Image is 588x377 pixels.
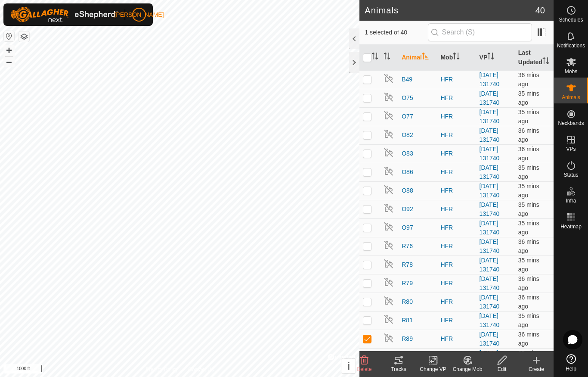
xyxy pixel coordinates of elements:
a: [DATE] 131740 [480,90,500,106]
img: Gallagher Logo [10,7,118,22]
div: Create [519,365,554,373]
div: HFR [440,279,472,288]
div: HFR [440,205,472,214]
th: Mob [437,45,476,71]
button: + [4,45,14,56]
span: 12 Aug 2025 at 10:32 am [518,146,539,162]
img: returning off [384,296,394,306]
img: returning off [384,184,394,195]
p-sorticon: Activate to sort [422,54,429,61]
span: O86 [402,168,413,177]
img: returning off [384,73,394,84]
a: [DATE] 131740 [480,220,500,236]
a: Privacy Policy [146,366,178,374]
a: [DATE] 131740 [480,349,500,365]
span: R76 [402,242,413,251]
img: returning off [384,129,394,139]
a: Help [554,351,588,375]
p-sorticon: Activate to sort [542,59,549,65]
span: 12 Aug 2025 at 10:32 am [518,331,539,347]
span: Neckbands [558,121,584,126]
a: [DATE] 131740 [480,257,500,273]
img: returning off [384,333,394,343]
th: Animal [398,45,437,71]
button: Map Layers [19,31,29,42]
span: 12 Aug 2025 at 10:33 am [518,349,539,365]
span: 12 Aug 2025 at 10:32 am [518,201,539,217]
div: HFR [440,168,472,177]
h2: Animals [365,5,535,16]
div: Change VP [416,365,450,373]
p-sorticon: Activate to sort [384,54,390,61]
span: 12 Aug 2025 at 10:32 am [518,164,539,180]
span: 12 Aug 2025 at 10:32 am [518,312,539,328]
span: O83 [402,149,413,158]
span: Animals [562,95,580,100]
span: 12 Aug 2025 at 10:32 am [518,72,539,87]
img: returning off [384,259,394,269]
a: [DATE] 131740 [480,312,500,328]
span: Help [566,366,576,371]
span: 12 Aug 2025 at 10:32 am [518,127,539,143]
span: 12 Aug 2025 at 10:32 am [518,294,539,310]
p-sorticon: Activate to sort [487,54,494,61]
div: HFR [440,316,472,325]
a: [DATE] 131740 [480,331,500,347]
img: returning off [384,92,394,102]
span: 12 Aug 2025 at 10:32 am [518,220,539,236]
span: R78 [402,260,413,269]
span: R79 [402,279,413,288]
div: HFR [440,131,472,140]
span: O88 [402,186,413,195]
span: O75 [402,93,413,103]
span: B49 [402,75,412,84]
img: returning off [384,351,394,361]
img: returning off [384,221,394,232]
span: O92 [402,205,413,214]
a: [DATE] 131740 [480,72,500,87]
span: Infra [566,198,576,203]
span: 12 Aug 2025 at 10:32 am [518,275,539,291]
div: HFR [440,186,472,195]
span: O82 [402,131,413,140]
a: [DATE] 131740 [480,127,500,143]
span: Schedules [559,17,583,22]
span: 12 Aug 2025 at 10:33 am [518,257,539,273]
span: O97 [402,223,413,232]
span: i [347,360,350,372]
span: 12 Aug 2025 at 10:32 am [518,183,539,199]
img: returning off [384,147,394,158]
div: HFR [440,112,472,121]
span: R80 [402,297,413,306]
p-sorticon: Activate to sort [453,54,460,61]
a: [DATE] 131740 [480,146,500,162]
span: [PERSON_NAME] [114,10,164,19]
a: [DATE] 131740 [480,201,500,217]
th: VP [476,45,515,71]
span: O77 [402,112,413,121]
a: [DATE] 131740 [480,238,500,254]
div: HFR [440,242,472,251]
button: i [341,359,356,373]
img: returning off [384,166,394,176]
div: HFR [440,297,472,306]
div: HFR [440,93,472,103]
span: Delete [357,366,372,372]
a: [DATE] 131740 [480,275,500,291]
p-sorticon: Activate to sort [371,54,378,61]
span: Mobs [565,69,577,74]
div: HFR [440,149,472,158]
img: returning off [384,314,394,324]
img: returning off [384,240,394,250]
div: HFR [440,334,472,343]
a: Contact Us [188,366,214,374]
img: returning off [384,110,394,121]
span: Status [563,172,578,178]
a: [DATE] 131740 [480,164,500,180]
img: returning off [384,277,394,287]
div: HFR [440,223,472,232]
div: HFR [440,260,472,269]
span: 12 Aug 2025 at 10:32 am [518,238,539,254]
span: R89 [402,334,413,343]
th: Last Updated [515,45,554,71]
